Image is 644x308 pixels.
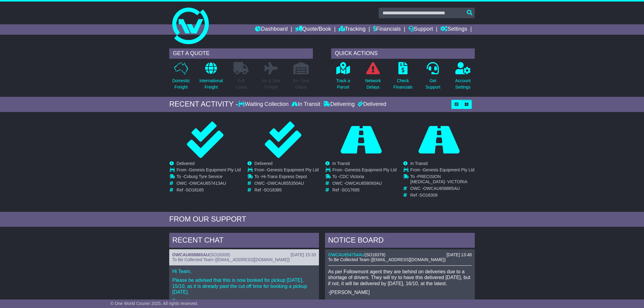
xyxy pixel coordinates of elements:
[410,193,474,198] td: Ref -
[328,289,472,295] p: -[PERSON_NAME]
[332,161,350,166] span: In Transit
[169,100,238,109] div: RECENT ACTIVITY -
[268,181,304,186] span: OWCAU655350AU
[419,193,437,198] span: SO18309
[254,161,272,166] span: Delivered
[254,181,319,187] td: OWC -
[254,187,319,193] td: Ref -
[254,174,319,181] td: To -
[177,174,241,181] td: To -
[345,181,382,186] span: OWCAU658093AU
[267,167,319,172] span: Genesis Equipment Pty Ltd
[366,252,384,257] span: SO18379
[110,301,198,306] span: © One World Courier 2025. All rights reserved.
[172,62,190,94] a: DomesticFreight
[332,187,397,193] td: Ref -
[295,24,331,35] a: Quote/Book
[169,215,475,224] div: FROM OUR SUPPORT
[408,24,433,35] a: Support
[423,167,474,172] span: Genesis Equipment Pty Ltd
[238,101,290,108] div: Waiting Collection
[177,161,194,166] span: Delivered
[190,181,226,186] span: OWCAU657413AU
[455,78,471,90] p: Account Settings
[172,277,316,295] p: Please be advised that this is now booked for pickup [DATE], 15/10, as it is already past the cut...
[172,268,316,274] p: Hi Team,
[254,167,319,174] td: From -
[339,24,366,35] a: Tracking
[365,62,381,94] a: NetworkDelays
[328,252,472,257] div: ( )
[322,101,356,108] div: Delivering
[233,78,249,90] p: Full Loads
[177,187,241,193] td: Ref -
[177,167,241,174] td: From -
[423,186,460,191] span: OWCAU658865AU
[446,252,472,257] div: [DATE] 13:48
[339,174,364,179] span: CDC Victoria
[172,252,316,257] div: ( )
[336,78,350,90] p: Track a Parcel
[291,252,316,257] div: [DATE] 15:33
[336,62,350,94] a: Track aParcel
[189,167,241,172] span: Genesis Equipment Pty Ltd
[184,174,222,179] span: Coburg Tyre Service
[440,24,467,35] a: Settings
[332,181,397,187] td: OWC -
[262,78,280,90] p: Air & Sea Freight
[356,101,386,108] div: Delivered
[410,161,428,166] span: In Transit
[345,167,397,172] span: Genesis Equipment Pty Ltd
[331,48,475,59] div: QUICK ACTIONS
[325,233,475,249] div: NOTICE BOARD
[261,174,307,179] span: Hi-Trans Express Depot
[169,233,319,249] div: RECENT CHAT
[255,24,288,35] a: Dashboard
[199,78,223,90] p: International Freight
[172,78,190,90] p: Domestic Freight
[425,78,440,90] p: Get Support
[172,252,209,257] a: OWCAU658865AU
[393,62,413,94] a: CheckFinancials
[332,167,397,174] td: From -
[293,78,309,90] p: Air / Sea Depot
[410,167,474,174] td: From -
[365,78,381,90] p: Network Delays
[455,62,471,94] a: AccountSettings
[172,257,290,262] span: To Be Collected Team ([EMAIL_ADDRESS][DOMAIN_NAME])
[199,62,223,94] a: InternationalFreight
[410,174,474,186] td: To -
[211,252,229,257] span: SO18309
[410,186,474,193] td: OWC -
[425,62,441,94] a: GetSupport
[328,252,365,257] a: OWCAU654754AU
[264,187,282,192] span: SO18385
[328,257,446,262] span: To Be Collected Team ([EMAIL_ADDRESS][DOMAIN_NAME])
[332,174,397,181] td: To -
[177,181,241,187] td: OWC -
[394,78,413,90] p: Check Financials
[169,48,313,59] div: GET A QUOTE
[328,269,472,286] p: As per Followmont agent they are behind on deliveries due to a shortage of drivers. They will try...
[186,187,204,192] span: SO18165
[410,174,467,184] span: PRECISION [MEDICAL_DATA]- VICTORIA
[373,24,401,35] a: Financials
[290,101,322,108] div: In Transit
[341,187,359,192] span: SO17695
